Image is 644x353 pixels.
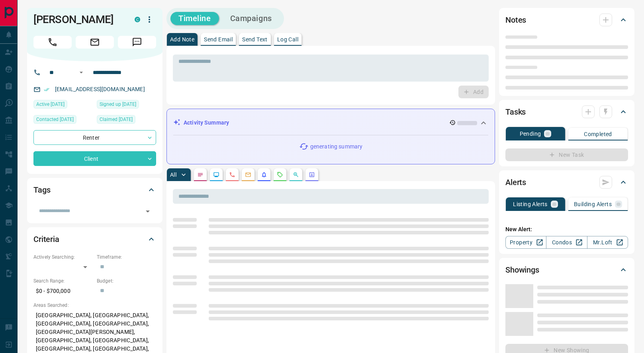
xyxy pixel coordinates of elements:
[44,87,49,92] svg: Email Verified
[584,131,612,137] p: Completed
[505,176,526,189] h2: Alerts
[213,172,219,178] svg: Lead Browsing Activity
[33,130,156,145] div: Renter
[170,172,176,177] p: All
[170,12,219,25] button: Timeline
[505,102,628,121] div: Tasks
[76,68,86,77] button: Open
[505,10,628,29] div: Notes
[277,172,283,178] svg: Requests
[97,100,156,111] div: Thu Oct 10 2024
[33,180,156,199] div: Tags
[36,115,74,123] span: Contacted [DATE]
[33,100,93,111] div: Sun Sep 14 2025
[574,201,612,207] p: Building Alerts
[142,206,153,217] button: Open
[277,37,298,42] p: Log Call
[245,172,251,178] svg: Emails
[505,236,546,249] a: Property
[197,172,204,178] svg: Notes
[513,201,548,207] p: Listing Alerts
[309,172,315,178] svg: Agent Actions
[222,12,280,25] button: Campaigns
[587,236,628,249] a: Mr.Loft
[100,115,133,123] span: Claimed [DATE]
[546,236,587,249] a: Condos
[118,36,156,49] span: Message
[505,14,526,26] h2: Notes
[33,183,50,196] h2: Tags
[135,17,140,22] div: condos.ca
[242,37,268,42] p: Send Text
[520,131,541,137] p: Pending
[97,115,156,126] div: Tue Nov 05 2024
[229,172,235,178] svg: Calls
[33,233,59,246] h2: Criteria
[505,225,628,234] p: New Alert:
[505,105,526,118] h2: Tasks
[97,254,156,261] p: Timeframe:
[505,173,628,192] div: Alerts
[33,254,93,261] p: Actively Searching:
[33,285,93,298] p: $0 - $700,000
[33,115,93,126] div: Sun Nov 03 2024
[293,172,299,178] svg: Opportunities
[33,151,156,166] div: Client
[100,100,136,108] span: Signed up [DATE]
[170,37,194,42] p: Add Note
[33,277,93,285] p: Search Range:
[204,37,233,42] p: Send Email
[310,142,362,151] p: generating summary
[505,263,539,276] h2: Showings
[36,100,65,108] span: Active [DATE]
[261,172,267,178] svg: Listing Alerts
[505,260,628,279] div: Showings
[33,230,156,249] div: Criteria
[55,86,145,92] a: [EMAIL_ADDRESS][DOMAIN_NAME]
[33,36,72,49] span: Call
[33,302,156,309] p: Areas Searched:
[184,119,229,127] p: Activity Summary
[33,13,123,26] h1: [PERSON_NAME]
[76,36,114,49] span: Email
[173,115,488,130] div: Activity Summary
[97,277,156,285] p: Budget:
